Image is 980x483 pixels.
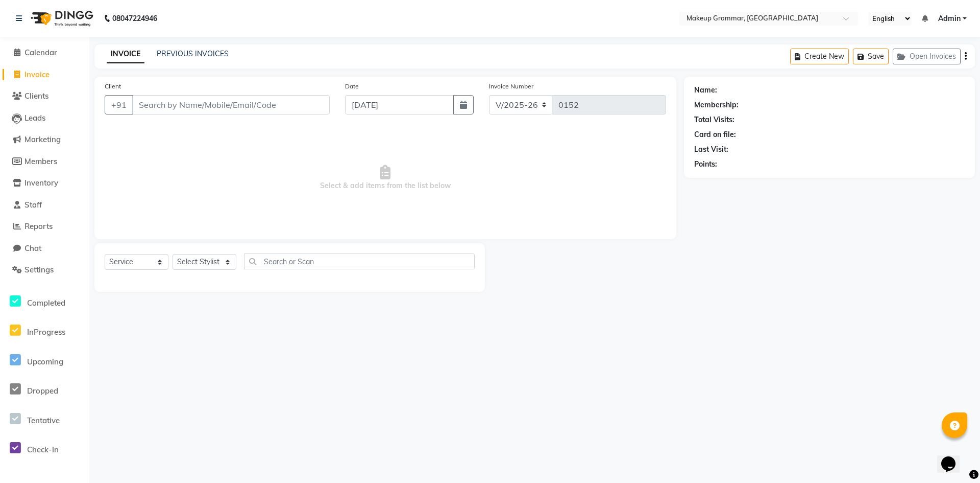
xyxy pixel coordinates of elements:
div: Card on file: [694,129,736,140]
span: Calendar [24,48,57,57]
img: logo [26,4,96,33]
span: Invoice [24,70,50,79]
span: Chat [24,243,41,253]
div: Membership: [694,100,739,110]
iframe: chat widget [937,442,970,473]
a: Chat [3,243,87,255]
button: Save [853,49,889,64]
label: Invoice Number [489,82,533,91]
span: Select & add items from the list below [105,127,666,229]
span: Tentative [27,416,60,425]
a: PREVIOUS INVOICES [157,49,229,58]
a: Clients [3,90,87,102]
a: Members [3,156,87,168]
div: Name: [694,85,717,96]
div: Points: [694,159,717,170]
input: Search by Name/Mobile/Email/Code [132,95,330,114]
a: Invoice [3,69,87,81]
span: Staff [24,200,42,210]
span: Reports [24,221,53,231]
a: Staff [3,199,87,211]
span: Upcoming [27,357,63,366]
input: Search or Scan [244,254,475,269]
span: Completed [27,298,65,308]
span: Marketing [24,134,61,144]
b: 08047224946 [112,4,157,33]
span: Members [24,156,57,166]
div: Last Visit: [694,144,728,155]
a: Reports [3,221,87,233]
span: Dropped [27,386,58,396]
a: Marketing [3,134,87,146]
a: INVOICE [107,45,144,63]
button: +91 [105,95,133,114]
span: InProgress [27,327,65,337]
a: Leads [3,112,87,124]
span: Leads [24,113,45,123]
span: Clients [24,91,48,101]
a: Calendar [3,47,87,59]
button: Open Invoices [893,49,961,64]
span: Check-In [27,445,59,454]
span: Admin [938,13,961,24]
span: Inventory [24,178,58,188]
a: Inventory [3,177,87,189]
button: Create New [790,49,849,64]
div: Total Visits: [694,114,734,125]
a: Settings [3,264,87,276]
span: Settings [24,265,54,274]
label: Date [345,82,359,91]
label: Client [105,82,121,91]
